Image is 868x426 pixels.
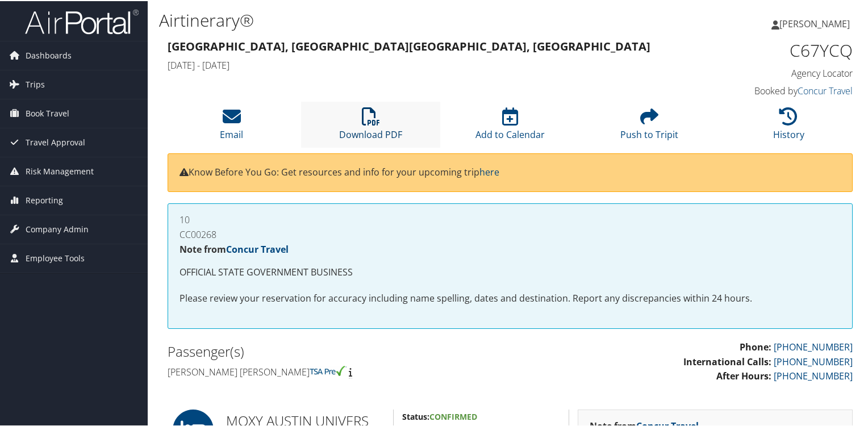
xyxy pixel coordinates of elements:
[429,410,477,421] span: Confirmed
[220,112,243,140] a: Email
[479,165,499,177] a: here
[716,369,771,381] strong: After Hours:
[168,341,502,360] h2: Passenger(s)
[25,7,139,34] img: airportal-logo.png
[26,214,89,243] span: Company Admin
[159,7,627,31] h1: Airtinerary®
[26,185,63,214] span: Reporting
[180,242,289,254] strong: Note from
[180,214,841,223] h4: 10
[168,58,677,70] h4: [DATE] - [DATE]
[694,37,853,61] h1: C67YCQ
[694,66,853,78] h4: Agency Locator
[168,365,502,377] h4: [PERSON_NAME] [PERSON_NAME]
[773,112,804,140] a: History
[26,69,45,98] span: Trips
[683,354,771,367] strong: International Calls:
[402,410,429,421] strong: Status:
[774,354,853,367] a: [PHONE_NUMBER]
[168,37,650,53] strong: [GEOGRAPHIC_DATA], [GEOGRAPHIC_DATA] [GEOGRAPHIC_DATA], [GEOGRAPHIC_DATA]
[774,369,853,381] a: [PHONE_NUMBER]
[180,229,841,238] h4: CC00268
[26,40,72,69] span: Dashboards
[180,164,841,179] p: Know Before You Go: Get resources and info for your upcoming trip
[180,264,841,279] p: OFFICIAL STATE GOVERNMENT BUSINESS
[26,98,69,127] span: Book Travel
[339,112,402,140] a: Download PDF
[779,16,850,29] span: [PERSON_NAME]
[740,340,771,352] strong: Phone:
[771,6,861,40] a: [PERSON_NAME]
[774,340,853,352] a: [PHONE_NUMBER]
[26,156,94,185] span: Risk Management
[798,83,853,96] a: Concur Travel
[475,112,545,140] a: Add to Calendar
[26,243,85,272] span: Employee Tools
[180,290,841,305] p: Please review your reservation for accuracy including name spelling, dates and destination. Repor...
[620,112,678,140] a: Push to Tripit
[310,365,347,375] img: tsa-precheck.png
[226,242,289,254] a: Concur Travel
[694,83,853,96] h4: Booked by
[26,127,85,156] span: Travel Approval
